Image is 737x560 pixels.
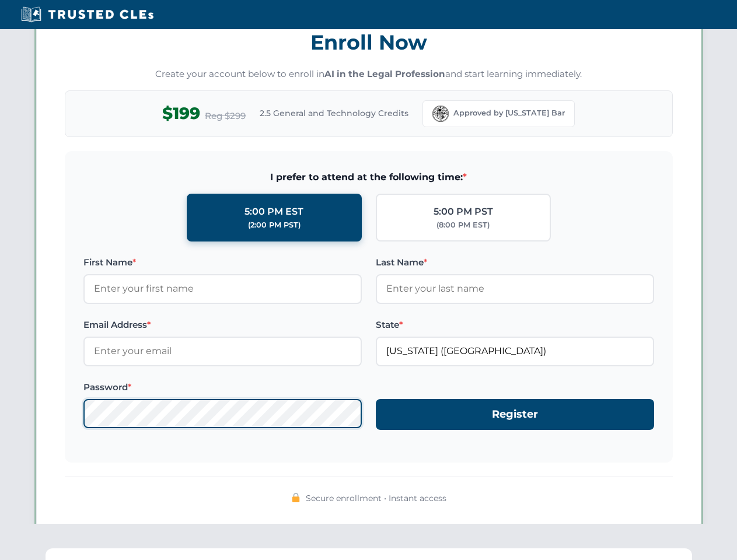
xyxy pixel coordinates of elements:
[436,219,490,231] div: (8:00 PM EST)
[248,219,301,231] div: (2:00 PM PST)
[376,337,654,366] input: Florida (FL)
[162,100,200,127] span: $199
[83,274,362,303] input: Enter your first name
[65,24,673,61] h3: Enroll Now
[376,318,654,332] label: State
[453,107,565,119] span: Approved by [US_STATE] Bar
[83,380,362,394] label: Password
[434,204,493,219] div: 5:00 PM PST
[376,274,654,303] input: Enter your last name
[83,256,362,269] label: First Name
[205,109,246,123] span: Reg $299
[83,318,362,332] label: Email Address
[291,493,301,502] img: 🔒
[65,68,673,81] p: Create your account below to enroll in and start learning immediately.
[18,6,157,23] img: Trusted CLEs
[376,256,654,269] label: Last Name
[83,337,362,366] input: Enter your email
[306,492,446,505] span: Secure enrollment • Instant access
[324,68,445,79] strong: AI in the Legal Profession
[244,204,303,219] div: 5:00 PM EST
[376,399,654,430] button: Register
[260,107,408,120] span: 2.5 General and Technology Credits
[432,106,449,122] img: Florida Bar
[83,170,654,185] span: I prefer to attend at the following time:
